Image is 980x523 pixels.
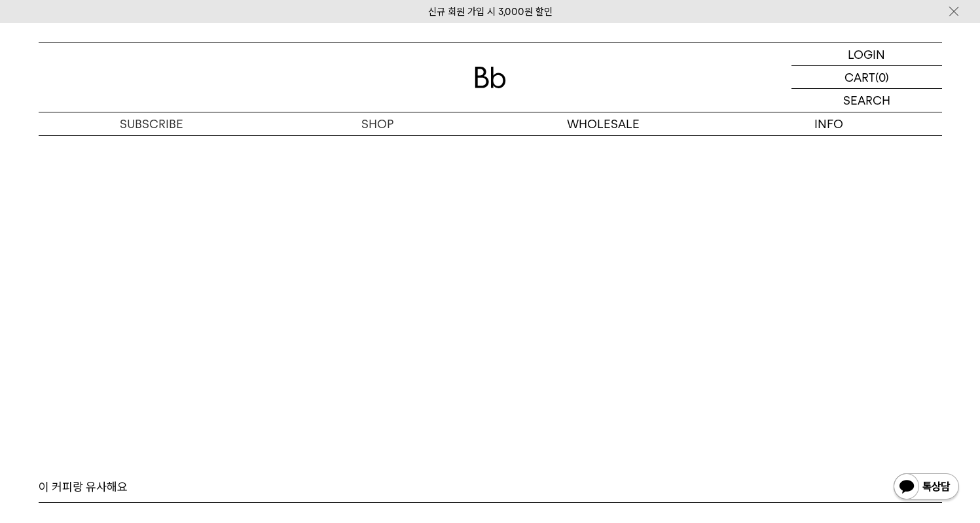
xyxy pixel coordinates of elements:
img: 카카오톡 채널 1:1 채팅 버튼 [892,472,960,503]
a: SHOP [264,112,490,135]
a: LOGIN [791,43,942,66]
a: 신규 회원 가입 시 3,000원 할인 [428,6,553,18]
img: 로고 [475,67,506,88]
p: WHOLESALE [490,112,716,135]
p: LOGIN [848,43,885,65]
p: SEARCH [843,89,890,112]
p: (0) [875,66,889,88]
p: 이 커피랑 유사해요 [39,479,128,495]
a: CART (0) [791,66,942,89]
p: CART [844,66,875,88]
p: INFO [716,112,942,135]
a: SUBSCRIBE [39,112,264,135]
